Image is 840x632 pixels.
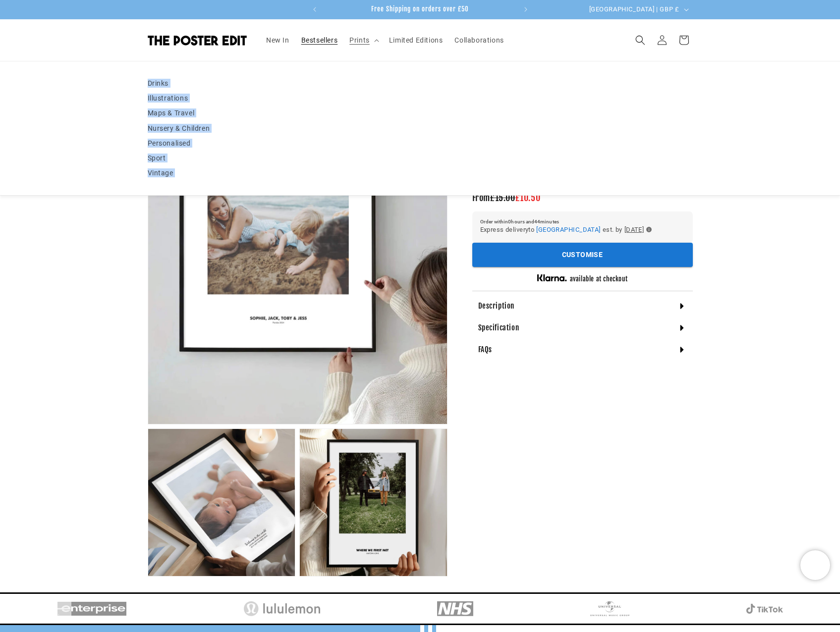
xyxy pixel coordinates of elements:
[536,224,600,235] button: [GEOGRAPHIC_DATA]
[629,29,651,51] summary: Search
[148,91,693,105] a: Illustrations
[383,30,449,51] a: Limited Editions
[536,226,600,233] span: [GEOGRAPHIC_DATA]
[148,165,693,180] a: Vintage
[454,36,504,45] span: Collaborations
[148,125,448,577] media-gallery: Gallery Viewer
[343,30,383,51] summary: Prints
[301,36,338,45] span: Bestsellers
[148,151,693,165] a: Sport
[472,243,693,267] button: Customise
[295,30,344,51] a: Bestsellers
[480,219,685,224] h6: Order within 0 hours and 44 minutes
[148,105,693,120] a: Maps & Travel
[478,323,519,333] h4: Specification
[389,36,443,45] span: Limited Editions
[515,192,541,203] span: £10.50
[472,192,693,204] h3: From
[266,36,289,45] span: New In
[148,136,693,151] a: Personalised
[624,224,644,235] span: [DATE]
[603,224,622,235] span: est. by
[478,345,492,355] h4: FAQs
[371,5,469,13] span: Free Shipping on orders over £50
[800,550,830,580] iframe: Chatra live chat
[148,76,693,91] a: Drinks
[570,275,628,283] h5: available at checkout
[490,192,515,203] span: £15.00
[472,243,693,267] div: outlined primary button group
[480,224,535,235] span: Express delivery to
[349,36,370,45] span: Prints
[148,35,247,46] img: The Poster Edit
[148,121,693,136] a: Nursery & Children
[144,31,250,49] a: The Poster Edit
[448,30,509,51] a: Collaborations
[478,301,515,311] h4: Description
[260,30,295,51] a: New In
[589,4,679,14] span: [GEOGRAPHIC_DATA] | GBP £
